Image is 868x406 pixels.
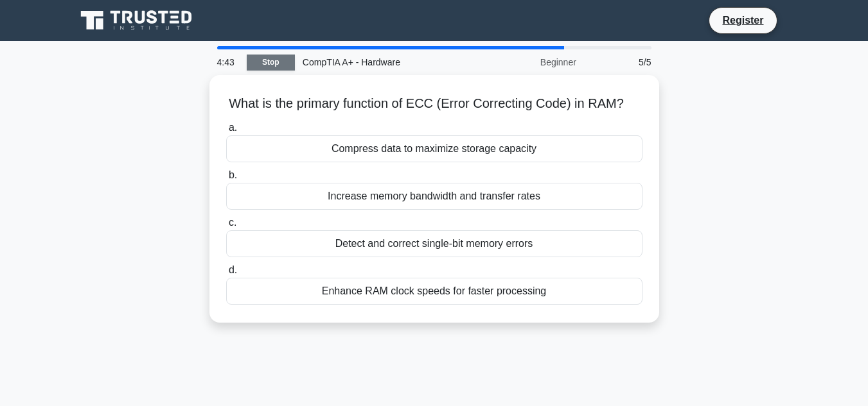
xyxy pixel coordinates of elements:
a: Stop [247,55,295,71]
div: 5/5 [584,49,659,75]
span: a. [229,122,237,133]
div: Compress data to maximize storage capacity [226,135,642,162]
div: 4:43 [209,49,247,75]
div: Increase memory bandwidth and transfer rates [226,183,642,210]
div: Detect and correct single-bit memory errors [226,230,642,257]
div: Enhance RAM clock speeds for faster processing [226,278,642,305]
a: Register [714,12,771,28]
span: d. [229,264,237,275]
span: b. [229,169,237,180]
div: CompTIA A+ - Hardware [295,49,472,75]
span: c. [229,217,236,228]
h5: What is the primary function of ECC (Error Correcting Code) in RAM? [225,96,644,112]
div: Beginner [472,49,584,75]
